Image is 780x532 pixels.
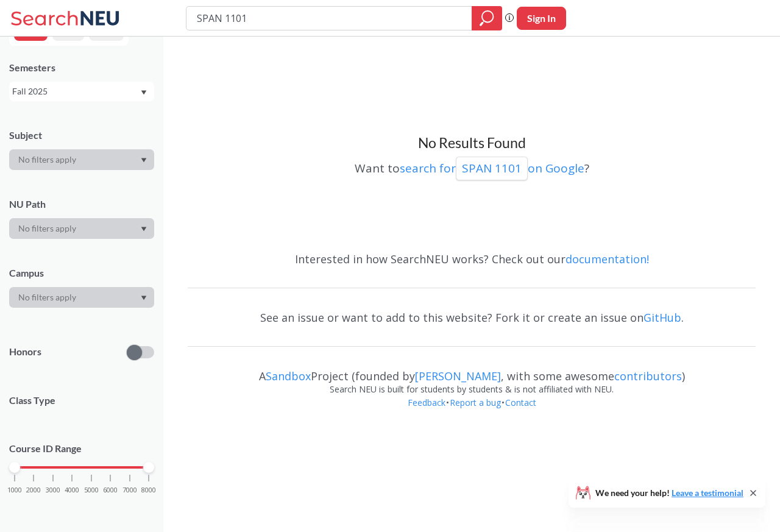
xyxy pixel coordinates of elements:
[188,358,756,383] div: A Project (founded by , with some awesome )
[46,487,60,494] span: 3000
[407,397,446,408] a: Feedback
[84,487,99,494] span: 5000
[595,489,743,497] span: We need your help!
[188,396,756,428] div: • •
[12,85,140,98] div: Fall 2025
[9,61,154,74] div: Semesters
[643,310,681,325] a: GitHub
[7,487,22,494] span: 1000
[9,218,154,239] div: Dropdown arrow
[188,300,756,335] div: See an issue or want to add to this website? Fork it or create an issue on .
[141,227,147,232] svg: Dropdown arrow
[9,82,154,101] div: Fall 2025Dropdown arrow
[188,134,756,152] h3: No Results Found
[122,487,137,494] span: 7000
[141,158,147,163] svg: Dropdown arrow
[141,487,156,494] span: 8000
[9,345,41,359] p: Honors
[141,296,147,300] svg: Dropdown arrow
[266,369,311,383] a: Sandbox
[9,442,154,456] p: Course ID Range
[141,90,147,95] svg: Dropdown arrow
[9,394,154,407] span: Class Type
[400,160,584,176] a: search forSPAN 1101on Google
[9,197,154,211] div: NU Path
[505,397,537,408] a: Contact
[9,149,154,170] div: Dropdown arrow
[188,383,756,396] div: Search NEU is built for students by students & is not affiliated with NEU.
[196,8,463,29] input: Class, professor, course number, "phrase"
[188,152,756,180] div: Want to ?
[462,160,522,177] p: SPAN 1101
[415,369,501,383] a: [PERSON_NAME]
[9,129,154,142] div: Subject
[449,397,502,408] a: Report a bug
[614,369,682,383] a: contributors
[517,7,566,30] button: Sign In
[472,6,502,30] div: magnifying glass
[188,241,756,277] div: Interested in how SearchNEU works? Check out our
[9,266,154,280] div: Campus
[480,10,494,27] svg: magnifying glass
[565,252,649,266] a: documentation!
[672,488,743,498] a: Leave a testimonial
[103,487,118,494] span: 6000
[65,487,79,494] span: 4000
[26,487,41,494] span: 2000
[9,287,154,308] div: Dropdown arrow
